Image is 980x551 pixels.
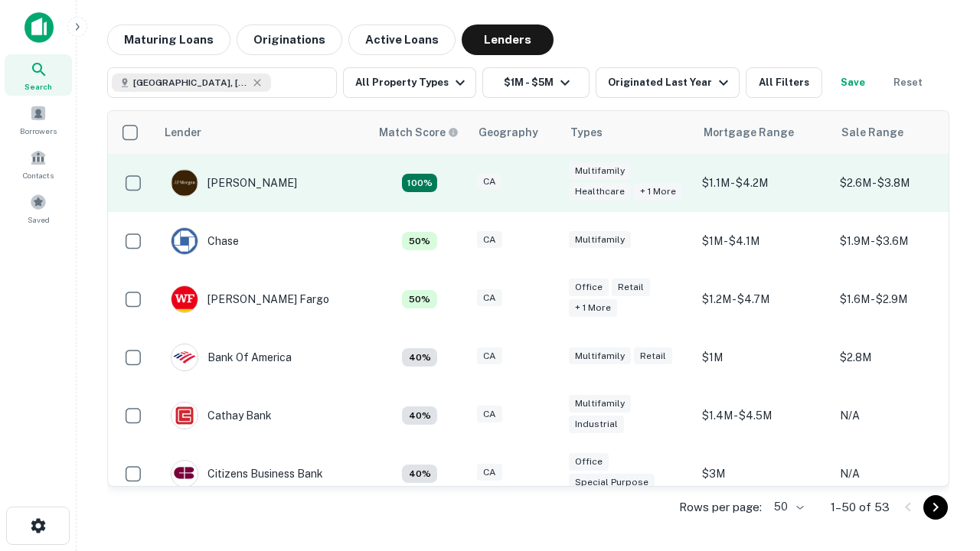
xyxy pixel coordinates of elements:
[694,445,832,503] td: $3M
[694,270,832,328] td: $1.2M - $4.7M
[171,170,198,196] img: picture
[155,111,370,154] th: Lender
[569,395,631,412] div: Multifamily
[569,183,631,201] div: Healthcare
[5,54,72,96] a: Search
[133,76,248,90] span: [GEOGRAPHIC_DATA], [GEOGRAPHIC_DATA], [GEOGRAPHIC_DATA]
[831,498,890,517] p: 1–50 of 53
[171,285,329,313] div: [PERSON_NAME] Fargo
[402,406,437,425] div: Matching Properties: 4, hasApolloMatch: undefined
[482,67,590,98] button: $1M - $5M
[832,386,970,445] td: N/A
[923,495,948,520] button: Go to next page
[107,24,230,55] button: Maturing Loans
[477,406,502,423] div: CA
[402,290,437,308] div: Matching Properties: 5, hasApolloMatch: undefined
[477,347,502,365] div: CA
[694,212,832,270] td: $1M - $4.1M
[596,67,740,98] button: Originated Last Year
[679,498,762,517] p: Rows per page:
[704,123,794,142] div: Mortgage Range
[171,227,239,255] div: Chase
[570,123,603,142] div: Types
[569,453,609,471] div: Office
[171,461,198,487] img: picture
[569,299,617,317] div: + 1 more
[402,348,437,367] div: Matching Properties: 4, hasApolloMatch: undefined
[768,496,806,518] div: 50
[477,289,502,307] div: CA
[370,111,469,154] th: Capitalize uses an advanced AI algorithm to match your search with the best lender. The match sco...
[694,386,832,445] td: $1.4M - $4.5M
[5,187,72,229] a: Saved
[841,123,903,142] div: Sale Range
[171,403,198,429] img: picture
[832,111,970,154] th: Sale Range
[171,286,198,312] img: picture
[634,183,682,201] div: + 1 more
[20,125,57,137] span: Borrowers
[477,464,502,481] div: CA
[634,347,672,365] div: Retail
[477,173,502,191] div: CA
[832,212,970,270] td: $1.9M - $3.6M
[402,232,437,250] div: Matching Properties: 5, hasApolloMatch: undefined
[832,270,970,328] td: $1.6M - $2.9M
[884,67,933,98] button: Reset
[171,402,272,429] div: Cathay Bank
[171,460,323,487] div: Citizens Business Bank
[171,228,198,254] img: picture
[24,80,52,93] span: Search
[828,67,877,98] button: Save your search to get updates of matches that match your search criteria.
[569,416,624,433] div: Industrial
[171,344,292,371] div: Bank Of America
[694,328,832,386] td: $1M
[569,474,655,491] div: Special Purpose
[171,344,198,370] img: picture
[165,123,201,142] div: Lender
[171,169,297,197] div: [PERSON_NAME]
[746,67,822,98] button: All Filters
[477,231,502,249] div: CA
[561,111,694,154] th: Types
[379,124,459,141] div: Capitalize uses an advanced AI algorithm to match your search with the best lender. The match sco...
[694,154,832,212] td: $1.1M - $4.2M
[24,12,54,43] img: capitalize-icon.png
[832,328,970,386] td: $2.8M
[379,124,456,141] h6: Match Score
[5,99,72,140] a: Borrowers
[5,143,72,184] a: Contacts
[569,231,631,249] div: Multifamily
[402,174,437,192] div: Matching Properties: 18, hasApolloMatch: undefined
[612,279,650,296] div: Retail
[832,154,970,212] td: $2.6M - $3.8M
[237,24,342,55] button: Originations
[469,111,561,154] th: Geography
[694,111,832,154] th: Mortgage Range
[569,279,609,296] div: Office
[479,123,538,142] div: Geography
[569,347,631,365] div: Multifamily
[569,162,631,180] div: Multifamily
[23,169,54,181] span: Contacts
[462,24,554,55] button: Lenders
[348,24,456,55] button: Active Loans
[402,465,437,483] div: Matching Properties: 4, hasApolloMatch: undefined
[903,380,980,453] iframe: Chat Widget
[608,73,733,92] div: Originated Last Year
[28,214,50,226] span: Saved
[343,67,476,98] button: All Property Types
[832,445,970,503] td: N/A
